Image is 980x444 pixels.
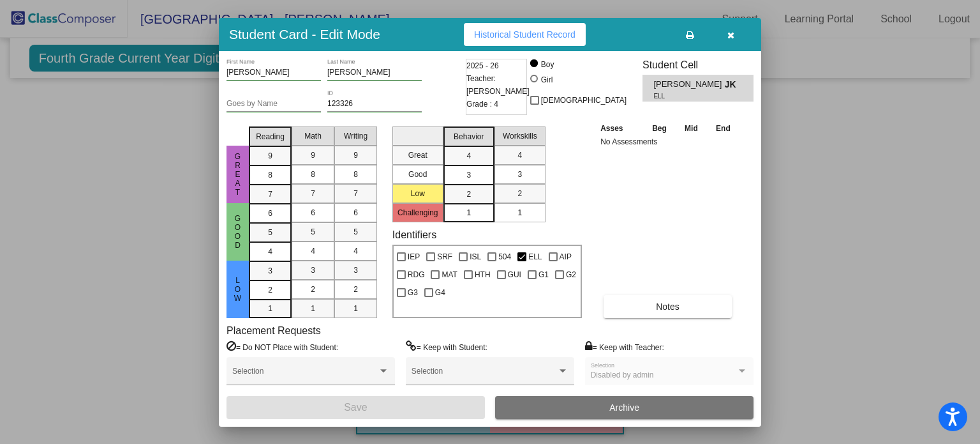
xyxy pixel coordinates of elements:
span: Disabled by admin [591,371,654,379]
label: Placement Requests [226,325,321,337]
span: 2 [353,284,358,295]
div: Boy [540,59,554,70]
span: MAT [442,267,457,282]
label: = Keep with Student: [406,341,487,353]
input: Enter ID [327,100,422,109]
span: 4 [268,246,272,257]
span: 2 [268,284,272,296]
span: ELL [528,249,542,264]
span: 4 [517,149,522,161]
span: 4 [466,150,471,162]
span: G2 [566,267,576,282]
label: = Keep with Teacher: [585,341,664,353]
span: 1 [466,207,471,218]
label: = Do NOT Place with Student: [226,341,338,353]
h3: Student Cell [642,59,754,71]
span: 6 [353,207,358,218]
span: 3 [311,264,315,276]
span: 1 [517,207,522,218]
span: G3 [408,285,418,300]
span: 7 [353,188,358,199]
span: 5 [353,226,358,238]
span: 1 [311,303,315,314]
span: Behavior [454,131,484,142]
span: G4 [435,285,445,300]
span: 5 [268,227,272,238]
span: Grade : 4 [466,98,498,111]
span: Writing [344,130,367,142]
td: No Assessments [597,135,739,148]
th: End [707,121,740,135]
span: Teacher: [PERSON_NAME] [466,72,530,98]
span: 4 [353,245,358,257]
span: Reading [256,131,285,142]
span: 6 [268,208,272,219]
span: AIP [560,249,572,264]
span: IEP [408,249,420,264]
button: Historical Student Record [464,23,586,46]
span: Workskills [503,130,537,142]
span: RDG [408,267,425,282]
span: 8 [311,169,315,180]
span: 3 [353,264,358,276]
span: JK [725,78,743,91]
th: Mid [676,121,706,135]
span: Notes [656,302,679,312]
span: 9 [268,150,272,162]
span: 8 [268,169,272,181]
th: Beg [643,121,676,135]
span: 1 [353,303,358,314]
span: 3 [268,265,272,277]
span: 2 [466,188,471,200]
span: Save [344,402,367,413]
div: Girl [540,74,553,86]
span: Historical Student Record [474,29,575,40]
span: 2025 - 26 [466,59,499,72]
span: Great [232,152,244,197]
span: SRF [437,249,452,264]
span: Math [304,130,322,142]
span: Low [232,276,244,303]
span: 2 [517,188,522,199]
th: Asses [597,121,643,135]
span: 4 [311,245,315,257]
button: Save [226,396,485,419]
span: ELL [653,91,715,101]
span: Good [232,214,244,250]
span: 3 [517,169,522,180]
span: 1 [268,303,272,314]
span: 5 [311,226,315,238]
span: 7 [268,188,272,200]
span: 9 [311,149,315,161]
span: ISL [470,249,481,264]
span: [DEMOGRAPHIC_DATA] [541,93,627,108]
span: HTH [475,267,491,282]
input: goes by name [226,100,321,109]
span: 504 [498,249,511,264]
button: Notes [604,295,732,318]
span: Archive [609,402,639,413]
h3: Student Card - Edit Mode [229,26,380,42]
span: [PERSON_NAME] [653,78,724,91]
label: Identifiers [392,229,436,241]
span: 2 [311,284,315,295]
span: 3 [466,169,471,181]
span: 6 [311,207,315,218]
span: GUI [508,267,521,282]
span: 9 [353,149,358,161]
button: Archive [495,396,754,419]
span: 8 [353,169,358,180]
span: 7 [311,188,315,199]
span: G1 [538,267,549,282]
